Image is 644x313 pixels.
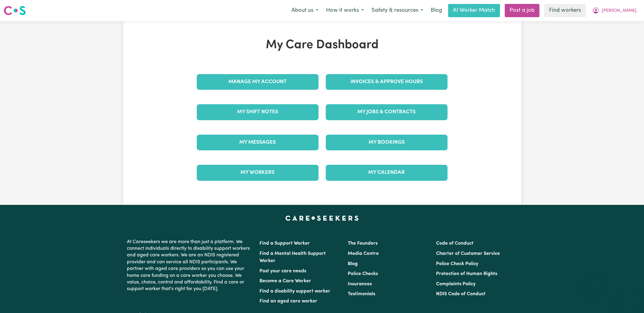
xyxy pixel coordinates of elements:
[287,4,322,17] button: About us
[197,104,319,120] a: My Shift Notes
[348,271,378,276] a: Police Checks
[348,282,372,286] a: Insurances
[436,282,476,286] a: Complaints Policy
[348,261,358,266] a: Blog
[326,165,448,180] a: My Calendar
[4,5,26,16] img: Careseekers logo
[436,261,478,266] a: Police Check Policy
[588,4,640,17] button: My Account
[259,279,311,283] a: Become a Care Worker
[348,241,378,246] a: The Founders
[427,4,446,17] a: Blog
[368,4,427,17] button: Safety & resources
[259,269,306,274] a: Post your care needs
[588,274,600,286] iframe: Close message
[259,299,317,304] a: Find an aged care worker
[127,236,252,295] p: At Careseekers we are more than just a platform. We connect individuals directly to disability su...
[544,4,586,17] a: Find workers
[197,165,319,180] a: My Workers
[602,8,636,14] span: [PERSON_NAME]
[436,241,473,246] a: Code of Conduct
[436,251,500,256] a: Charter of Customer Service
[448,4,500,17] a: AI Worker Match
[620,289,639,308] iframe: Button to launch messaging window
[197,135,319,150] a: My Messages
[4,4,26,17] a: Careseekers logo
[326,104,448,120] a: My Jobs & Contracts
[326,135,448,150] a: My Bookings
[322,4,368,17] button: How it works
[259,289,330,294] a: Find a disability support worker
[197,74,319,90] a: Manage My Account
[259,241,310,246] a: Find a Support Worker
[259,251,326,263] a: Find a Mental Health Support Worker
[348,251,379,256] a: Media Centre
[348,292,375,296] a: Testimonials
[193,38,451,52] h1: My Care Dashboard
[436,292,485,296] a: NDIS Code of Conduct
[505,4,539,17] a: Post a job
[326,74,448,90] a: Invoices & Approve Hours
[436,271,497,276] a: Protection of Human Rights
[285,216,359,221] a: Careseekers home page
